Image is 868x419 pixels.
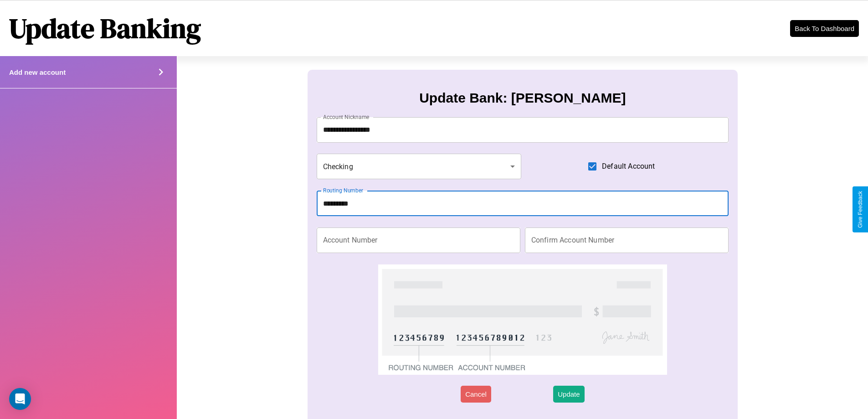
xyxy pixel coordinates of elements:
h4: Add new account [9,68,66,76]
button: Back To Dashboard [790,20,859,37]
div: Open Intercom Messenger [9,388,31,410]
img: check [378,264,667,375]
div: Checking [317,154,522,179]
h3: Update Bank: [PERSON_NAME] [419,90,626,106]
button: Cancel [461,386,491,403]
button: Update [553,386,584,403]
label: Account Nickname [323,113,370,121]
div: Give Feedback [857,191,863,228]
label: Routing Number [323,186,363,194]
h1: Update Banking [9,10,201,47]
span: Default Account [602,161,655,172]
